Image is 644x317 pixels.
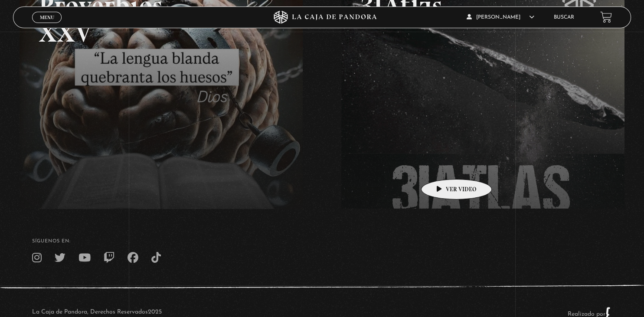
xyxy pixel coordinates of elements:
span: [PERSON_NAME] [467,15,534,20]
a: Buscar [554,15,574,20]
span: Menu [40,15,54,20]
a: View your shopping cart [600,11,612,23]
h4: SÍguenos en: [32,239,612,244]
span: Cerrar [37,22,57,28]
